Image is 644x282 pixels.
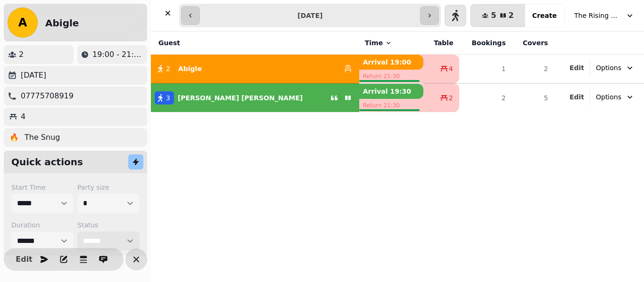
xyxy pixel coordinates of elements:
span: A [18,17,27,28]
span: The Rising Sun [574,11,621,20]
button: Create [525,4,564,27]
span: Options [596,92,621,102]
p: The Snug [25,132,60,143]
button: Edit [15,250,33,269]
p: 07775708919 [21,90,74,102]
span: Create [532,12,557,19]
th: Guest [151,32,359,55]
button: 52 [471,4,525,27]
span: 2 [166,64,170,73]
p: [PERSON_NAME] [PERSON_NAME] [178,93,303,103]
label: Duration [11,220,74,230]
button: Time [365,38,392,48]
h2: Abigle [45,16,79,30]
p: 🔥 [9,132,19,143]
span: 2 [509,12,514,19]
button: Edit [570,63,584,73]
span: 4 [449,64,453,73]
button: The Rising Sun [569,7,640,24]
td: 2 [512,55,554,84]
span: Edit [570,64,584,71]
span: Edit [18,256,30,263]
span: 3 [166,93,170,103]
p: Return 21:30 [359,70,423,83]
span: Time [365,38,383,48]
button: 3[PERSON_NAME] [PERSON_NAME] [151,87,359,109]
p: Return 21:30 [359,99,423,112]
h2: Quick actions [11,155,83,169]
td: 5 [512,83,554,112]
button: 2Abigle [151,57,359,80]
label: Start Time [11,183,74,192]
span: Edit [570,94,584,100]
td: 1 [459,55,512,84]
th: Bookings [459,32,512,55]
p: 4 [21,111,25,122]
p: 2 [19,49,24,60]
p: 19:00 - 21:30 [92,49,143,60]
label: Party size [77,183,140,192]
button: Options [590,59,640,76]
p: [DATE] [21,70,46,81]
p: Abigle [178,64,202,73]
th: Table [423,32,459,55]
p: Arrival 19:00 [359,55,423,70]
span: 5 [491,12,496,19]
td: 2 [459,83,512,112]
span: 2 [449,93,453,103]
th: Covers [512,32,554,55]
span: Options [596,63,621,73]
button: Options [590,89,640,105]
button: Edit [570,92,584,102]
p: Arrival 19:30 [359,84,423,99]
label: Status [77,220,140,230]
